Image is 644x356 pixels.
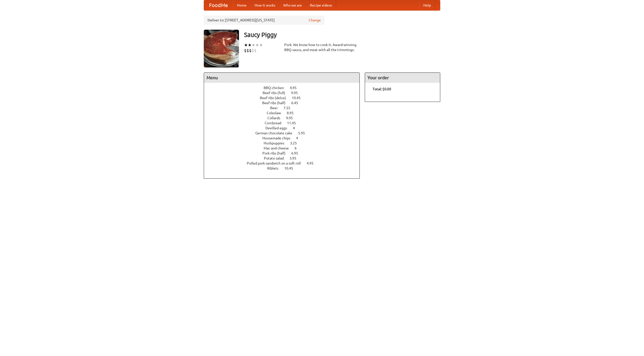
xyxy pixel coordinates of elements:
span: 10.45 [284,166,298,170]
li: $ [254,48,257,53]
li: $ [249,48,252,53]
a: Pork ribs (half) 6.95 [262,151,307,155]
span: 6 [295,146,302,150]
b: Total: $0.00 [373,87,391,91]
h3: Saucy Piggy [244,30,440,40]
li: ★ [259,42,263,48]
span: Beef ribs (delux) [260,96,291,100]
span: 4.95 [290,86,302,90]
span: Beef ribs (half) [262,101,291,105]
a: Housemade chips 4 [262,136,307,140]
span: 3.25 [290,141,302,145]
a: Beef ribs (half) 6.45 [262,101,307,105]
span: Pulled pork sandwich on a soft roll [247,161,306,165]
a: How it works [251,0,279,10]
span: 4.95 [307,161,318,165]
li: ★ [244,42,248,48]
a: Collards 9.95 [267,116,302,120]
li: $ [244,48,247,53]
a: Potato salad 3.95 [264,156,306,160]
a: Change [309,18,321,23]
span: 11.45 [287,121,301,125]
li: ★ [252,42,255,48]
span: Beef ribs (full) [263,91,290,95]
span: Housemade chips [262,136,295,140]
a: German chocolate cake 5.95 [255,131,314,135]
span: 4 [296,136,303,140]
a: Home [233,0,251,10]
a: BBQ chicken 4.95 [264,86,306,90]
img: angular.jpg [204,30,239,67]
a: Beef ribs (delux) 10.45 [260,96,310,100]
li: $ [247,48,249,53]
a: Hushpuppies 3.25 [264,141,306,145]
span: German chocolate cake [255,131,297,135]
span: 5.95 [298,131,310,135]
span: 4 [293,126,300,130]
span: Beer [270,106,283,110]
a: Beef ribs (full) 9.95 [263,91,307,95]
span: Cornbread [265,121,286,125]
span: Potato salad [264,156,289,160]
li: ★ [255,42,259,48]
span: Mac and cheese [264,146,294,150]
span: Collards [267,116,285,120]
a: Mac and cheese 6 [264,146,306,150]
span: Hushpuppies [264,141,289,145]
a: Cornbread 11.45 [265,121,305,125]
span: 3.95 [290,156,301,160]
span: 9.95 [291,91,303,95]
div: Deliver to: [STREET_ADDRESS][US_STATE] [204,16,325,25]
li: ★ [248,42,252,48]
span: BBQ chicken [264,86,289,90]
span: 6.45 [291,101,303,105]
div: Pork. We know how to cook it. Award-winning BBQ sauce, and meat with all the trimmings. [284,42,360,52]
a: Beer 7.55 [270,106,300,110]
a: Coleslaw 8.95 [267,111,303,115]
h4: Your order [365,73,440,83]
a: Help [419,0,435,10]
span: 10.45 [292,96,306,100]
a: Pulled pork sandwich on a soft roll 4.95 [247,161,323,165]
a: Who we are [279,0,306,10]
a: Devilled eggs 4 [265,126,304,130]
a: FoodMe [204,0,233,10]
span: Devilled eggs [265,126,292,130]
h4: Menu [204,73,359,83]
a: Recipe videos [306,0,336,10]
span: Coleslaw [267,111,286,115]
span: 8.95 [287,111,299,115]
span: Pork ribs (half) [262,151,291,155]
span: 7.55 [284,106,295,110]
span: Riblets [267,166,284,170]
span: 9.95 [286,116,298,120]
span: 6.95 [291,151,303,155]
li: $ [252,48,254,53]
a: Riblets 10.45 [267,166,302,170]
